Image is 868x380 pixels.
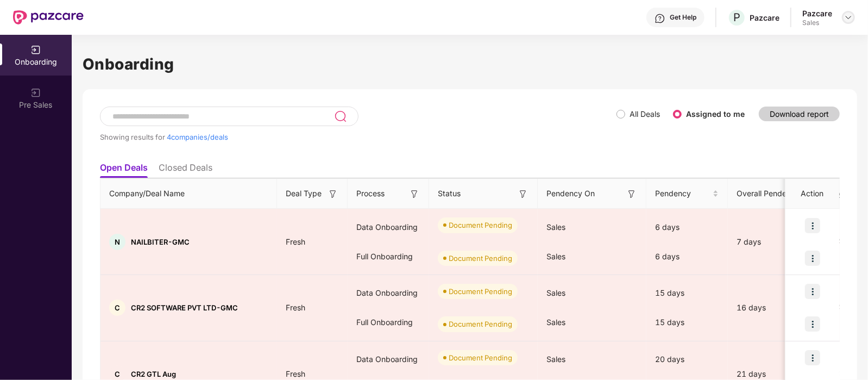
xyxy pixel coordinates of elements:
li: Closed Deals [159,162,212,178]
img: icon [805,350,820,365]
div: C [109,300,125,316]
div: Get Help [670,13,696,22]
div: Showing results for [100,133,617,141]
div: 21 days [728,368,820,380]
div: 16 days [728,302,820,314]
div: 6 days [646,242,728,271]
img: svg+xml;base64,PHN2ZyB3aWR0aD0iMTYiIGhlaWdodD0iMTYiIHZpZXdCb3g9IjAgMCAxNiAxNiIgZmlsbD0ibm9uZSIgeG... [518,189,529,200]
h1: Onboarding [83,52,857,76]
span: 4 companies/deals [167,133,228,141]
img: New Pazcare Logo [13,10,84,24]
label: Assigned to me [686,109,745,119]
img: icon [805,218,820,233]
div: Data Onboarding [348,278,429,308]
span: Sales [546,252,565,261]
div: Document Pending [449,220,512,231]
span: Deal Type [286,188,322,200]
img: icon [805,316,820,332]
div: Document Pending [449,253,512,264]
div: 15 days [646,278,728,308]
span: Sales [546,222,565,232]
th: Pendency [646,179,728,209]
span: Pendency On [546,188,595,200]
img: svg+xml;base64,PHN2ZyB3aWR0aD0iMjAiIGhlaWdodD0iMjAiIHZpZXdCb3g9IjAgMCAyMCAyMCIgZmlsbD0ibm9uZSIgeG... [30,88,41,98]
img: svg+xml;base64,PHN2ZyB3aWR0aD0iMTYiIGhlaWdodD0iMTYiIHZpZXdCb3g9IjAgMCAxNiAxNiIgZmlsbD0ibm9uZSIgeG... [328,189,338,200]
th: Overall Pendency [728,179,820,209]
span: Sales [546,354,565,364]
label: All Deals [630,109,660,119]
div: Full Onboarding [348,308,429,337]
div: Full Onboarding [348,242,429,271]
th: Company/Deal Name [100,179,277,209]
span: Process [356,188,385,200]
th: Action [785,179,840,209]
div: Document Pending [449,286,512,297]
img: svg+xml;base64,PHN2ZyB3aWR0aD0iMTYiIGhlaWdodD0iMTYiIHZpZXdCb3g9IjAgMCAxNiAxNiIgZmlsbD0ibm9uZSIgeG... [626,189,637,200]
img: svg+xml;base64,PHN2ZyB3aWR0aD0iMjAiIGhlaWdodD0iMjAiIHZpZXdCb3g9IjAgMCAyMCAyMCIgZmlsbD0ibm9uZSIgeG... [30,45,41,55]
div: Pazcare [802,8,832,18]
span: CR2 SOFTWARE PVT LTD-GMC [131,303,238,312]
span: NAILBITER-GMC [131,238,190,246]
div: Document Pending [449,352,512,363]
div: 6 days [646,213,728,242]
span: P [733,11,740,24]
span: Fresh [277,369,314,378]
div: Data Onboarding [348,213,429,242]
span: Pendency [655,188,710,200]
div: 20 days [646,345,728,374]
div: Data Onboarding [348,345,429,374]
img: icon [805,251,820,266]
div: Pazcare [750,13,779,23]
div: Sales [802,18,832,27]
span: Fresh [277,303,314,312]
span: Sales [546,317,565,327]
button: Download report [759,107,840,121]
img: svg+xml;base64,PHN2ZyB3aWR0aD0iMjQiIGhlaWdodD0iMjUiIHZpZXdCb3g9IjAgMCAyNCAyNSIgZmlsbD0ibm9uZSIgeG... [334,110,347,123]
li: Open Deals [100,162,148,178]
img: icon [805,284,820,299]
div: N [109,234,125,250]
span: Fresh [277,237,314,246]
div: Document Pending [449,319,512,329]
span: CR2 GTL Aug [131,370,176,378]
span: Sales [546,288,565,297]
div: 7 days [728,236,820,248]
img: svg+xml;base64,PHN2ZyB3aWR0aD0iMTYiIGhlaWdodD0iMTYiIHZpZXdCb3g9IjAgMCAxNiAxNiIgZmlsbD0ibm9uZSIgeG... [409,189,420,200]
div: 15 days [646,308,728,337]
img: svg+xml;base64,PHN2ZyBpZD0iRHJvcGRvd24tMzJ4MzIiIHhtbG5zPSJodHRwOi8vd3d3LnczLm9yZy8yMDAwL3N2ZyIgd2... [844,13,853,22]
span: Status [438,188,461,200]
img: svg+xml;base64,PHN2ZyBpZD0iSGVscC0zMngzMiIgeG1sbnM9Imh0dHA6Ly93d3cudzMub3JnLzIwMDAvc3ZnIiB3aWR0aD... [655,13,665,24]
